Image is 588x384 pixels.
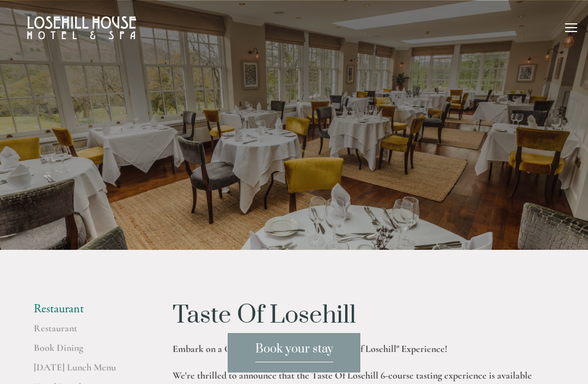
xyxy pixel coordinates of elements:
h1: Taste Of Losehill [173,302,554,329]
img: Losehill House [27,16,136,39]
span: Book your stay [255,342,333,362]
a: Restaurant [34,322,138,342]
li: Restaurant [34,302,138,316]
a: Book your stay [227,332,361,373]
